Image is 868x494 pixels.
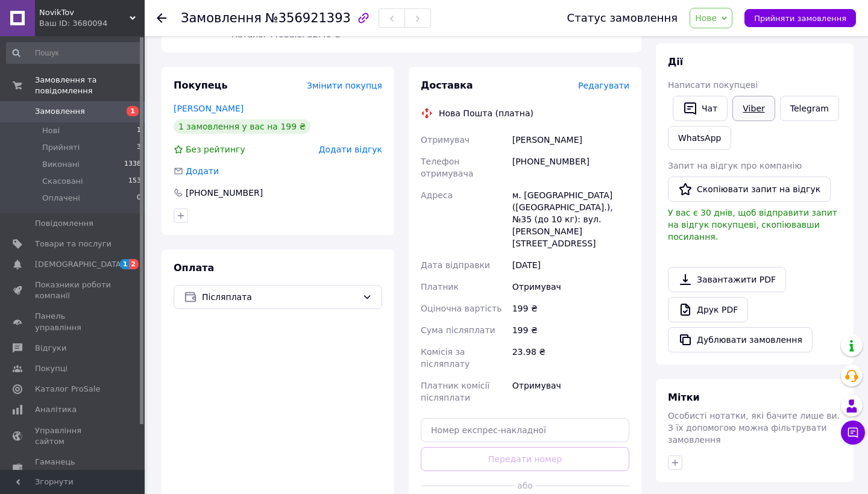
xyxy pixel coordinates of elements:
[841,421,865,445] button: Чат з покупцем
[510,319,632,341] div: 199 ₴
[732,96,775,121] a: Viber
[510,341,632,375] div: 23.98 ₴
[35,404,77,415] span: Аналітика
[35,343,66,354] span: Відгуки
[35,311,112,333] span: Панель управління
[421,80,473,91] span: Доставка
[510,298,632,319] div: 199 ₴
[35,363,68,374] span: Покупці
[510,254,632,276] div: [DATE]
[744,9,856,27] button: Прийняти замовлення
[780,96,839,121] a: Telegram
[35,425,112,447] span: Управління сайтом
[137,142,141,153] span: 3
[421,381,489,402] span: Платник комісії післяплати
[421,190,453,200] span: Адреса
[668,411,840,445] span: Особисті нотатки, які бачите лише ви. З їх допомогою можна фільтрувати замовлення
[668,56,683,67] span: Дії
[202,290,357,304] span: Післяплата
[515,480,536,492] span: або
[35,106,85,117] span: Замовлення
[137,125,141,136] span: 1
[120,259,130,269] span: 1
[510,129,632,151] div: [PERSON_NAME]
[124,159,141,170] span: 1338
[42,125,60,136] span: Нові
[421,347,470,369] span: Комісія за післяплату
[668,177,831,202] button: Скопіювати запит на відгук
[39,18,145,29] div: Ваш ID: 3680094
[129,259,139,269] span: 2
[186,166,219,176] span: Додати
[184,187,264,199] div: [PHONE_NUMBER]
[421,282,459,292] span: Платник
[668,392,700,403] span: Мітки
[35,280,112,301] span: Показники роботи компанії
[42,176,83,187] span: Скасовані
[157,12,166,24] div: Повернутися назад
[319,145,382,154] span: Додати відгук
[578,81,629,90] span: Редагувати
[668,161,802,170] span: Запит на відгук про компанію
[35,259,124,270] span: [DEMOGRAPHIC_DATA]
[421,304,502,313] span: Оціночна вартість
[35,384,100,395] span: Каталог ProSale
[668,267,786,292] a: Завантажити PDF
[421,418,629,442] input: Номер експрес-накладної
[42,193,80,204] span: Оплачені
[668,297,748,322] a: Друк PDF
[181,11,262,25] span: Замовлення
[510,184,632,254] div: м. [GEOGRAPHIC_DATA] ([GEOGRAPHIC_DATA].), №35 (до 10 кг): вул. [PERSON_NAME][STREET_ADDRESS]
[567,12,678,24] div: Статус замовлення
[35,457,112,478] span: Гаманець компанії
[39,7,130,18] span: NovikTov
[754,14,846,23] span: Прийняти замовлення
[673,96,728,121] button: Чат
[695,13,717,23] span: Нове
[421,135,470,145] span: Отримувач
[35,75,145,96] span: Замовлення та повідомлення
[421,325,495,335] span: Сума післяплати
[265,11,351,25] span: №356921393
[127,106,139,116] span: 1
[137,193,141,204] span: 0
[6,42,142,64] input: Пошук
[668,80,758,90] span: Написати покупцеві
[42,159,80,170] span: Виконані
[174,104,244,113] a: [PERSON_NAME]
[128,176,141,187] span: 153
[510,151,632,184] div: [PHONE_NUMBER]
[436,107,536,119] div: Нова Пошта (платна)
[307,81,382,90] span: Змінити покупця
[510,375,632,408] div: Отримувач
[510,276,632,298] div: Отримувач
[421,157,473,178] span: Телефон отримувача
[174,119,310,134] div: 1 замовлення у вас на 199 ₴
[42,142,80,153] span: Прийняті
[35,218,93,229] span: Повідомлення
[668,126,731,150] a: WhatsApp
[174,262,214,274] span: Оплата
[668,327,813,352] button: Дублювати замовлення
[231,30,341,39] span: Каталог ProSale: 32.49 ₴
[174,80,228,91] span: Покупець
[186,145,245,154] span: Без рейтингу
[35,239,112,249] span: Товари та послуги
[668,208,837,242] span: У вас є 30 днів, щоб відправити запит на відгук покупцеві, скопіювавши посилання.
[421,260,490,270] span: Дата відправки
